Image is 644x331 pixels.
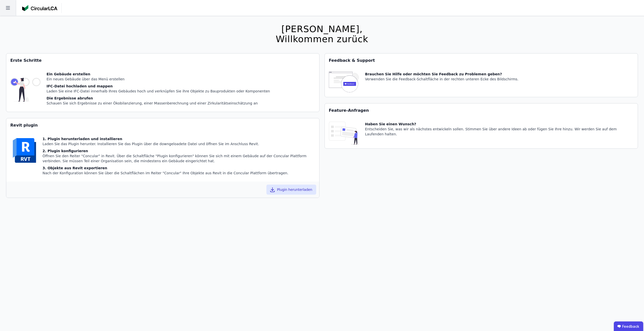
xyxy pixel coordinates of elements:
[47,77,270,82] div: Ein neues Gebäude über das Menü erstellen
[365,72,518,77] div: Brauchen Sie Hilfe oder möchten Sie Feedback zu Problemen geben?
[43,141,315,146] div: Laden Sie das Plugin herunter. Installieren Sie das Plugin über die downgeloadete Datei und öffne...
[22,5,57,11] img: Concular
[43,153,315,163] div: Öffnen Sie den Reiter "Concular" in Revit. Über die Schaltfläche "Plugin konfigurieren" können Si...
[276,34,368,44] div: Willkommen zurück
[10,72,41,108] img: getting_started_tile-DrF_GRSv.svg
[43,148,315,153] div: 2. Plugin konfigurieren
[47,72,270,77] div: Ein Gebäude erstellen
[43,165,315,171] div: 3. Objekte aus Revit exportieren
[47,101,270,106] div: Schauen Sie sich Ergebnisse zu einer Ökobilanzierung, einer Massenberechnung und einer Zirkularit...
[329,72,359,93] img: feedback-icon-HCTs5lye.svg
[365,122,634,127] div: Haben Sie einen Wunsch?
[329,122,359,144] img: feature_request_tile-UiXE1qGU.svg
[6,53,319,68] div: Erste Schritte
[6,118,319,132] div: Revit plugin
[47,96,270,101] div: Die Ergebnisse abrufen
[266,185,316,195] button: Plugin herunterladen
[276,24,368,34] div: [PERSON_NAME],
[43,136,315,141] div: 1. Plugin herunterladen und installieren
[365,127,634,137] div: Entscheiden Sie, was wir als nächstes entwickeln sollen. Stimmen Sie über andere Ideen ab oder fü...
[47,89,270,94] div: Laden Sie eine IFC-Datei innerhalb Ihres Gebäudes hoch und verknüpfen Sie ihre Objekte zu Bauprod...
[10,136,38,164] img: revit-YwGVQcbs.svg
[43,171,315,176] div: Nach der Konfiguration können Sie über die Schaltflächen im Reiter "Concular" Ihre Objekte aus Re...
[325,103,638,118] div: Feature-Anfragen
[325,53,638,68] div: Feedback & Support
[47,84,270,89] div: IFC-Datei hochladen und mappen
[365,77,518,82] div: Verwenden Sie die Feedback-Schaltfläche in der rechten unteren Ecke des Bildschirms.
